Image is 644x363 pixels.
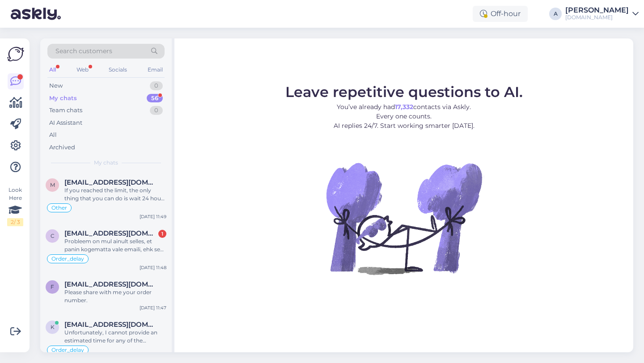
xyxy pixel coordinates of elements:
div: 2 / 3 [7,218,23,226]
div: Team chats [49,106,82,115]
div: New [49,81,63,90]
div: All [49,131,57,139]
div: Off-hour [473,6,528,22]
span: m [50,181,55,188]
span: My chats [94,159,118,167]
img: No Chat active [323,138,484,299]
div: [DATE] 11:49 [140,213,166,220]
span: Leave repetitive questions to AI. [285,83,523,101]
span: Search customers [55,46,112,56]
div: Probleem on mul ainult selles, et panin kogematta vale emaili, ehk see kood [PERSON_NAME] mu emai... [64,237,166,253]
div: Socials [107,64,129,76]
div: [DATE] 11:47 [140,304,166,311]
div: 56 [147,94,163,103]
div: [PERSON_NAME] [565,7,629,14]
span: Order_delay [51,347,84,353]
div: 0 [150,81,163,90]
span: k [51,324,55,330]
img: Askly Logo [7,46,24,63]
div: [DATE] 11:48 [140,264,166,271]
div: 0 [150,106,163,115]
span: fedjaand@gmail.com [64,280,157,288]
div: My chats [49,94,77,103]
div: A [549,8,562,20]
div: Please share with me your order number. [64,288,166,304]
a: [PERSON_NAME][DOMAIN_NAME] [565,7,639,21]
span: f [51,283,54,290]
div: 1 [158,230,166,238]
span: Order_delay [51,256,84,262]
div: All [47,64,58,76]
div: Unfortunately, I cannot provide an estimated time for any of the products. [64,329,166,345]
div: Web [75,64,90,76]
p: You’ve already had contacts via Askly. Every one counts. AI replies 24/7. Start working smarter [... [285,102,523,131]
b: 17,332 [395,103,413,111]
span: c [51,232,55,239]
span: kanpauar@gmail.com [64,321,157,329]
span: Other [51,205,67,211]
div: Archived [49,143,75,152]
div: [DOMAIN_NAME] [565,14,629,21]
div: If you reached the limit, the only thing that you can do is wait 24 hours and then make a new pur... [64,186,166,203]
div: Email [146,64,165,76]
span: mcmrb1201@gmail.com [64,178,157,186]
div: Look Here [7,186,23,226]
span: carolinjarvela@gmail.com [64,229,157,237]
div: AI Assistant [49,118,82,127]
